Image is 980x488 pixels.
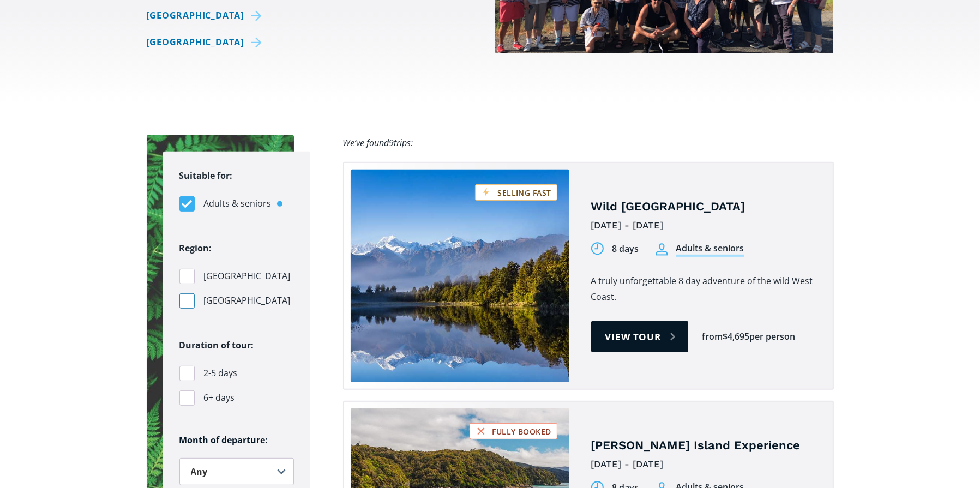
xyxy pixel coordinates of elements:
div: [DATE] - [DATE] [591,456,816,473]
span: Adults & seniors [204,196,272,211]
h4: Wild [GEOGRAPHIC_DATA] [591,199,816,215]
div: per person [749,330,795,343]
div: We’ve found trips: [343,135,413,151]
a: [GEOGRAPHIC_DATA] [147,34,266,50]
div: 8 [612,243,617,255]
div: $4,695 [723,330,749,343]
div: days [620,243,639,255]
div: from [702,330,723,343]
legend: Duration of tour: [179,338,254,353]
span: 9 [389,137,394,149]
p: A truly unforgettable 8 day adventure of the wild West Coast. [591,273,816,305]
a: View tour [591,321,689,352]
h4: [PERSON_NAME] Island Experience [591,438,816,454]
a: [GEOGRAPHIC_DATA] [147,8,266,23]
span: 6+ days [204,390,235,405]
legend: Region: [179,240,212,256]
legend: Suitable for: [179,168,233,184]
span: [GEOGRAPHIC_DATA] [204,293,291,308]
span: 2-5 days [204,366,238,381]
span: [GEOGRAPHIC_DATA] [204,269,291,284]
div: Adults & seniors [676,242,744,257]
h6: Month of departure: [179,435,294,446]
div: [DATE] - [DATE] [591,217,816,234]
